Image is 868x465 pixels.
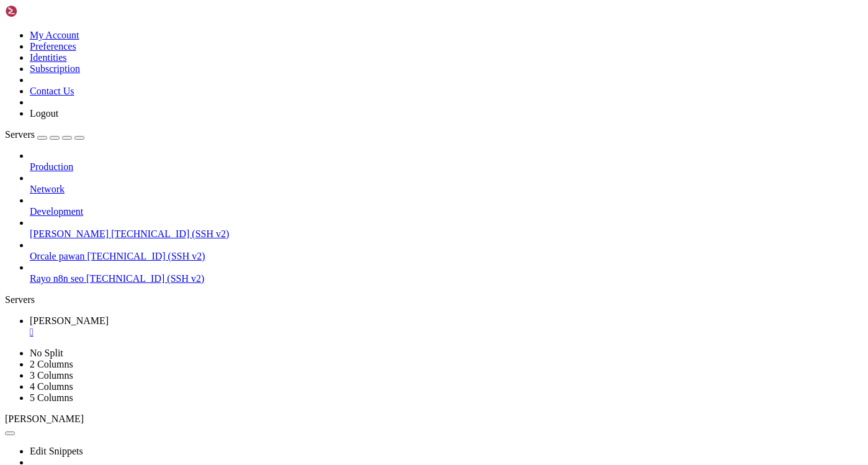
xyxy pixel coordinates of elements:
span: [TECHNICAL_ID] (SSH v2) [86,273,204,284]
div: Servers [5,294,863,305]
x-row: * Support: [URL][DOMAIN_NAME] [5,47,705,57]
li: Network [30,173,863,195]
a:  [30,327,863,338]
x-row: * Strictly confined Kubernetes makes edge and IoT secure. Learn how MicroK8s [5,139,705,150]
x-row: * Management: [URL][DOMAIN_NAME] [5,36,705,47]
a: 2 Columns [30,359,73,369]
a: No Split [30,348,63,358]
a: Production [30,161,863,173]
a: Servers [5,129,84,140]
a: Edit Snippets [30,446,83,456]
x-row: just raised the bar for easy, resilient and secure K8s cluster deployment. [5,150,705,160]
span: [PERSON_NAME] [30,228,109,239]
span: [TECHNICAL_ID] (SSH v2) [87,251,205,261]
li: Development [30,195,863,217]
li: Rayo n8n seo [TECHNICAL_ID] (SSH v2) [30,262,863,284]
a: Contact Us [30,86,74,96]
span: ubuntu@dev-rayo [5,294,79,304]
div: (19, 28) [104,294,109,305]
a: [PERSON_NAME] [TECHNICAL_ID] (SSH v2) [30,228,863,240]
a: Dev rayo [30,315,863,338]
x-row: System information as of [DATE] [5,67,705,78]
span: [PERSON_NAME] [30,315,109,326]
span: ~ [84,294,89,304]
span: Development [30,206,83,217]
a: My Account [30,30,79,40]
span: Production [30,161,73,172]
a: Development [30,206,863,217]
a: Preferences [30,41,76,52]
x-row: Welcome to Ubuntu 24.04.2 LTS (GNU/Linux 6.11.0-1018-azure x86_64) [5,5,705,16]
x-row: Learn more about enabling ESM Apps service at [URL][DOMAIN_NAME] [5,253,705,263]
x-row: 12 additional security updates can be applied with ESM Apps. [5,242,705,253]
a: 4 Columns [30,381,73,392]
a: Rayo n8n seo [TECHNICAL_ID] (SSH v2) [30,273,863,284]
x-row: Memory usage: 72% IPv4 address for eth0: [TECHNICAL_ID] [5,108,705,119]
span: [PERSON_NAME] [5,413,84,424]
a: Logout [30,108,58,119]
li: Orcale pawan [TECHNICAL_ID] (SSH v2) [30,240,863,262]
x-row: To see these additional updates run: apt list --upgradable [5,222,705,232]
span: [TECHNICAL_ID] (SSH v2) [111,228,229,239]
x-row: 76 updates can be applied immediately. [5,212,705,222]
span: Servers [5,129,35,140]
span: Rayo n8n seo [30,273,84,284]
x-row: Usage of /: 49.0% of 28.02GB Users logged in: 0 [5,98,705,109]
a: Identities [30,52,67,63]
a: Network [30,184,863,195]
span: Network [30,184,65,194]
x-row: System load: 0.09 Processes: 182 [5,88,705,98]
x-row: Expanded Security Maintenance for Applications is not enabled. [5,191,705,201]
x-row: [URL][DOMAIN_NAME] [5,170,705,181]
img: Shellngn [5,5,76,17]
a: 3 Columns [30,370,73,381]
a: Orcale pawan [TECHNICAL_ID] (SSH v2) [30,251,863,262]
li: [PERSON_NAME] [TECHNICAL_ID] (SSH v2) [30,217,863,240]
span: Orcale pawan [30,251,84,261]
li: Production [30,150,863,173]
x-row: Swap usage: 2% [5,119,705,129]
a: 5 Columns [30,392,73,403]
x-row: Last login: [DATE] from [TECHNICAL_ID] [5,284,705,294]
x-row: * Documentation: [URL][DOMAIN_NAME] [5,25,705,36]
a: Subscription [30,63,80,74]
x-row: : $ [5,294,705,305]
